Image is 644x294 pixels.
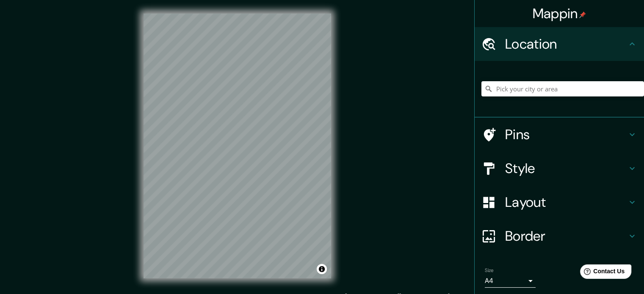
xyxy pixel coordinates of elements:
[485,274,536,288] div: A4
[505,160,627,177] h4: Style
[505,36,627,52] h4: Location
[505,228,627,245] h4: Border
[505,126,627,143] h4: Pins
[475,151,644,185] div: Style
[475,118,644,151] div: Pins
[317,264,327,274] button: Toggle attribution
[569,261,635,285] iframe: Help widget launcher
[505,194,627,211] h4: Layout
[485,267,494,274] label: Size
[475,27,644,61] div: Location
[475,185,644,219] div: Layout
[579,11,586,18] img: pin-icon.png
[144,14,331,278] canvas: Map
[533,5,586,22] h4: Mappin
[475,219,644,253] div: Border
[481,81,644,96] input: Pick your city or area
